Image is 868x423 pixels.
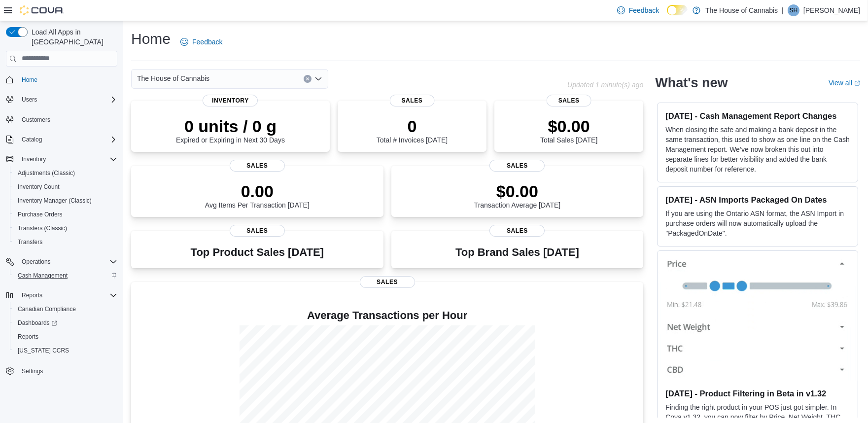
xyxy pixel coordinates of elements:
[390,95,435,106] span: Sales
[2,363,121,378] button: Settings
[18,305,76,313] span: Canadian Compliance
[18,238,42,246] span: Transfers
[14,331,42,343] a: Reports
[18,197,92,205] span: Inventory Manager (Classic)
[705,4,778,16] p: The House of Cannabis
[14,167,117,179] span: Adjustments (Classic)
[14,195,117,207] span: Inventory Manager (Classic)
[829,79,860,87] a: View allExternal link
[10,344,121,357] button: [US_STATE] CCRS
[377,116,448,144] div: Total # Invoices [DATE]
[139,310,635,321] h4: Average Transactions per Hour
[788,4,799,16] div: Sam Hilchie
[18,333,38,341] span: Reports
[782,4,784,16] p: |
[14,317,117,329] span: Dashboards
[18,134,117,145] span: Catalog
[18,319,57,327] span: Dashboards
[613,0,663,20] a: Feedback
[14,345,117,356] span: Washington CCRS
[14,181,117,193] span: Inventory Count
[2,112,121,127] button: Customers
[10,302,121,316] button: Canadian Compliance
[18,114,54,126] a: Customers
[10,316,121,330] a: Dashboards
[377,116,448,136] p: 0
[304,75,312,83] button: Clear input
[18,183,60,191] span: Inventory Count
[10,235,121,249] button: Transfers
[474,181,561,209] div: Transaction Average [DATE]
[131,29,171,49] h1: Home
[22,367,43,375] span: Settings
[230,160,285,172] span: Sales
[665,195,850,205] h3: [DATE] - ASN Imports Packaged On Dates
[10,180,121,194] button: Inventory Count
[14,331,117,343] span: Reports
[14,303,80,315] a: Canadian Compliance
[22,155,46,163] span: Inventory
[18,256,55,268] button: Operations
[489,225,545,237] span: Sales
[547,95,591,106] span: Sales
[10,194,121,208] button: Inventory Manager (Classic)
[10,221,121,235] button: Transfers (Classic)
[14,181,64,193] a: Inventory Count
[10,330,121,344] button: Reports
[18,134,46,145] button: Catalog
[18,169,75,177] span: Adjustments (Classic)
[22,96,37,104] span: Users
[14,270,71,282] a: Cash Management
[18,153,50,165] button: Inventory
[230,225,285,237] span: Sales
[28,27,117,47] span: Load All Apps in [GEOGRAPHIC_DATA]
[14,167,79,179] a: Adjustments (Classic)
[22,291,42,299] span: Reports
[667,5,688,15] input: Dark Mode
[14,195,96,207] a: Inventory Manager (Classic)
[2,93,121,106] button: Users
[2,152,121,166] button: Inventory
[18,153,117,165] span: Inventory
[10,269,121,282] button: Cash Management
[14,209,67,220] a: Purchase Orders
[14,303,117,315] span: Canadian Compliance
[665,111,850,121] h3: [DATE] - Cash Management Report Changes
[22,136,42,143] span: Catalog
[137,72,209,84] span: The House of Cannabis
[18,272,68,280] span: Cash Management
[474,181,561,201] p: $0.00
[6,69,117,404] nav: Complex example
[14,209,117,220] span: Purchase Orders
[18,211,63,218] span: Purchase Orders
[14,345,73,356] a: [US_STATE] CCRS
[18,289,46,301] button: Reports
[567,81,643,89] p: Updated 1 minute(s) ago
[540,116,597,136] p: $0.00
[18,365,47,377] a: Settings
[18,74,41,86] a: Home
[489,160,545,172] span: Sales
[176,116,285,144] div: Expired or Expiring in Next 30 Days
[2,72,121,87] button: Home
[803,4,860,16] p: [PERSON_NAME]
[2,255,121,269] button: Operations
[18,94,117,106] span: Users
[18,113,117,126] span: Customers
[14,222,71,234] a: Transfers (Classic)
[455,247,579,258] h3: Top Brand Sales [DATE]
[18,73,117,86] span: Home
[192,37,222,47] span: Feedback
[540,116,597,144] div: Total Sales [DATE]
[20,5,64,15] img: Cova
[665,388,850,398] h3: [DATE] - Product Filtering in Beta in v1.32
[191,247,324,258] h3: Top Product Sales [DATE]
[665,209,850,238] p: If you are using the Ontario ASN format, the ASN Import in purchase orders will now automatically...
[2,133,121,146] button: Catalog
[10,166,121,180] button: Adjustments (Classic)
[14,236,46,248] a: Transfers
[665,125,850,174] p: When closing the safe and making a bank deposit in the same transaction, this used to show as one...
[22,76,37,84] span: Home
[14,222,117,234] span: Transfers (Classic)
[205,181,310,209] div: Avg Items Per Transaction [DATE]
